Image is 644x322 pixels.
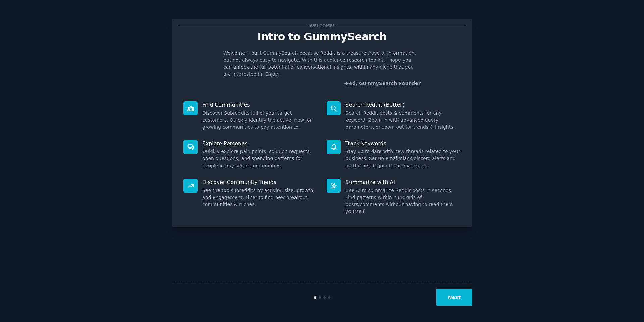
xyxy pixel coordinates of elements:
dd: Discover Subreddits full of your target customers. Quickly identify the active, new, or growing c... [202,110,317,131]
p: Discover Community Trends [202,179,317,186]
p: Summarize with AI [345,179,461,186]
dd: Use AI to summarize Reddit posts in seconds. Find patterns within hundreds of posts/comments with... [345,187,461,215]
p: Welcome! I built GummySearch because Reddit is a treasure trove of information, but not always ea... [223,50,421,78]
div: - [344,80,421,87]
dd: See the top subreddits by activity, size, growth, and engagement. Filter to find new breakout com... [202,187,317,208]
p: Intro to GummySearch [179,31,465,43]
p: Find Communities [202,101,317,108]
a: Fed, GummySearch Founder [346,81,421,86]
button: Next [436,289,472,306]
p: Track Keywords [345,140,461,147]
dd: Quickly explore pain points, solution requests, open questions, and spending patterns for people ... [202,148,317,169]
dd: Search Reddit posts & comments for any keyword. Zoom in with advanced query parameters, or zoom o... [345,110,461,131]
dd: Stay up to date with new threads related to your business. Set up email/slack/discord alerts and ... [345,148,461,169]
p: Search Reddit (Better) [345,101,461,108]
span: Welcome! [308,22,336,29]
p: Explore Personas [202,140,317,147]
